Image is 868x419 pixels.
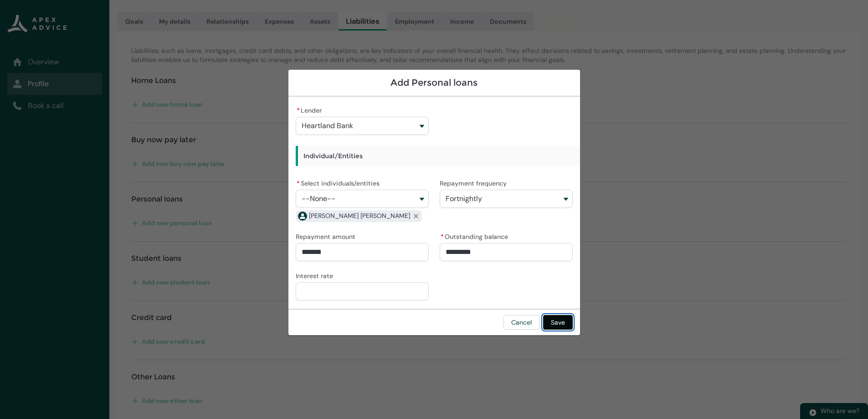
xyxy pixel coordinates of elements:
button: Remove Sieanna Irihapeti Elizabeth Walker [410,210,422,222]
label: Outstanding balance [440,230,512,241]
abbr: required [297,106,300,114]
label: Interest rate [296,269,337,280]
button: Select individuals/entities [296,190,429,208]
span: Fortnightly [446,195,482,203]
label: Lender [296,104,325,115]
label: Repayment frequency [440,177,510,188]
label: Select individuals/entities [296,177,383,188]
span: Heartland Bank [302,122,353,130]
button: Lender [296,117,429,135]
abbr: required [441,233,444,241]
h3: Individual/Entities [296,146,777,166]
span: --None-- [302,195,335,203]
h1: Add Personal loans [296,77,573,88]
abbr: required [297,179,300,187]
button: Cancel [503,315,539,330]
button: Repayment frequency [440,190,573,208]
button: Save [543,315,573,330]
label: Repayment amount [296,230,359,241]
span: Sieanna Irihapeti Elizabeth Walker [309,211,410,221]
